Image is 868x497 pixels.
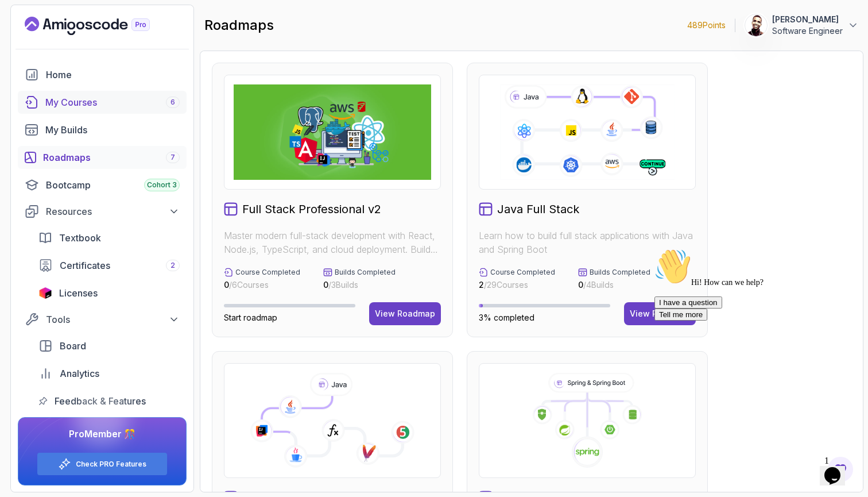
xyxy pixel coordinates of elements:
span: Feedback & Features [55,394,146,408]
p: 489 Points [687,20,726,31]
img: jetbrains icon [38,287,52,299]
a: feedback [32,390,187,413]
span: Start roadmap [224,313,277,322]
a: bootcamp [18,174,187,197]
h2: roadmaps [204,16,274,34]
div: 👋Hi! How can we help?I have a questionTell me more [5,5,211,77]
div: Home [46,68,180,82]
p: / 4 Builds [578,279,650,291]
a: builds [18,118,187,141]
span: 7 [170,153,175,162]
p: Builds Completed [335,268,396,277]
span: Cohort 3 [147,180,177,190]
h2: Java Full Stack [497,201,579,217]
a: certificates [32,254,187,277]
div: Tools [46,313,180,326]
span: 0 [578,280,583,290]
button: Tell me more [5,65,57,77]
iframe: chat widget [650,244,857,445]
a: licenses [32,282,187,305]
button: Tools [18,309,187,330]
p: Course Completed [490,268,555,277]
img: :wave: [5,5,41,41]
a: home [18,63,187,86]
a: Landing page [25,17,176,35]
p: Builds Completed [590,268,650,277]
a: board [32,334,187,357]
p: [PERSON_NAME] [772,14,843,25]
span: 0 [224,280,229,290]
div: Roadmaps [43,151,180,164]
span: Certificates [60,259,110,272]
span: Hi! How can we help? [5,34,114,43]
p: Course Completed [235,268,300,277]
button: Resources [18,201,187,222]
img: user profile image [745,14,767,36]
button: Check PRO Features [37,452,168,476]
span: Board [60,339,86,353]
a: courses [18,91,187,114]
button: user profile image[PERSON_NAME]Software Engineer [745,14,859,37]
span: Analytics [60,367,99,380]
div: My Builds [45,123,180,137]
h2: Full Stack Professional v2 [242,201,381,217]
a: Check PRO Features [76,460,146,469]
span: 6 [170,98,175,107]
div: View Roadmap [630,308,690,319]
span: Licenses [59,286,98,300]
div: Bootcamp [46,178,180,192]
div: View Roadmap [375,308,435,319]
img: Full Stack Professional v2 [234,84,431,180]
iframe: chat widget [820,451,857,486]
button: I have a question [5,53,72,65]
button: View Roadmap [624,302,696,325]
span: 2 [170,261,175,270]
a: textbook [32,226,187,249]
a: roadmaps [18,146,187,169]
span: Textbook [59,231,101,245]
span: 0 [323,280,328,290]
p: Software Engineer [772,25,843,37]
div: My Courses [45,95,180,109]
p: / 29 Courses [479,279,555,291]
a: analytics [32,362,187,385]
button: View Roadmap [369,302,441,325]
p: Learn how to build full stack applications with Java and Spring Boot [479,229,696,256]
p: Master modern full-stack development with React, Node.js, TypeScript, and cloud deployment. Build... [224,229,441,256]
div: Resources [46,205,180,218]
p: / 3 Builds [323,279,396,291]
span: 2 [479,280,484,290]
p: / 6 Courses [224,279,300,291]
span: 3% completed [479,313,534,322]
